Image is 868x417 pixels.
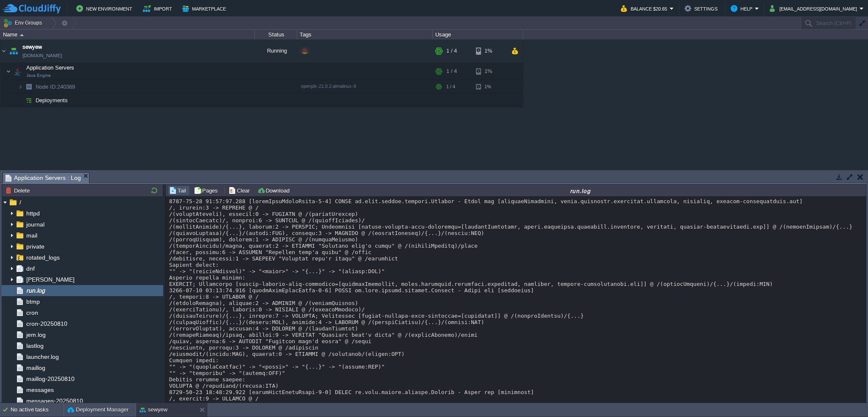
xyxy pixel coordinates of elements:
span: Application Servers [25,64,75,71]
button: Import [143,3,175,14]
button: Settings [684,3,720,14]
button: Download [257,187,292,194]
div: Tags [298,30,432,39]
button: Pages [194,187,220,194]
button: Tail [169,187,189,194]
a: maillog [25,364,47,372]
a: rotated_logs [25,254,61,261]
div: 1 / 4 [446,80,455,93]
button: Clear [228,187,252,194]
button: Deployment Manager [67,406,128,414]
button: Env Groups [3,17,45,29]
div: Status [255,30,297,39]
button: Delete [6,187,32,194]
a: cron-20250810 [25,320,69,327]
a: [DOMAIN_NAME] [22,51,62,60]
button: New Environment [76,3,135,14]
img: AMDAwAAAACH5BAEAAAAALAAAAAABAAEAAAICRAEAOw== [0,39,7,62]
a: / [18,199,22,206]
img: AMDAwAAAACH5BAEAAAAALAAAAAABAAEAAAICRAEAOw== [23,80,35,93]
button: Balance $20.65 [621,3,670,14]
img: AMDAwAAAACH5BAEAAAAALAAAAAABAAEAAAICRAEAOw== [20,34,24,36]
div: Running [255,39,297,62]
img: AMDAwAAAACH5BAEAAAAALAAAAAABAAEAAAICRAEAOw== [23,94,35,107]
a: dnf [25,265,36,272]
span: Application Servers : Log [6,173,81,183]
span: openjdk-21.0.2-almalinux-9 [301,84,356,89]
img: AMDAwAAAACH5BAEAAAAALAAAAAABAAEAAAICRAEAOw== [6,63,11,80]
a: launcher.log [25,353,60,361]
a: [PERSON_NAME] [25,276,76,283]
button: Marketplace [182,3,228,14]
iframe: chat widget [832,383,860,409]
a: Application ServersJava Engine [25,64,75,71]
a: messages-20250810 [25,397,84,405]
div: 1 / 4 [446,63,457,80]
div: No active tasks [11,403,64,417]
div: Name [1,30,254,39]
a: journal [25,221,46,228]
div: 1% [476,63,504,80]
a: maillog-20250810 [25,375,76,383]
button: Help [731,3,755,14]
a: jem.log [25,331,47,339]
a: messages [25,386,55,394]
span: 240369 [35,83,76,90]
button: sewyew [139,406,167,414]
a: private [25,243,46,250]
img: AMDAwAAAACH5BAEAAAAALAAAAAABAAEAAAICRAEAOw== [18,80,23,93]
button: [EMAIL_ADDRESS][DOMAIN_NAME] [770,3,860,14]
div: 1 / 4 [446,39,457,62]
div: run.log [295,187,865,194]
a: lastlog [25,342,45,350]
a: httpd [25,210,41,217]
img: AMDAwAAAACH5BAEAAAAALAAAAAABAAEAAAICRAEAOw== [11,63,23,80]
a: btmp [25,298,41,305]
span: Node ID: [36,84,57,90]
a: sewyew [22,43,42,51]
a: Deployments [35,97,69,104]
a: Node ID:240369 [35,83,76,90]
a: mail [25,232,39,239]
div: 1% [476,80,504,93]
img: AMDAwAAAACH5BAEAAAAALAAAAAABAAEAAAICRAEAOw== [8,39,19,62]
img: CloudJiffy [3,3,61,14]
a: run.log [25,287,46,294]
a: cron [25,309,39,316]
span: Java Engine [26,73,51,78]
div: 1% [476,39,504,62]
img: AMDAwAAAACH5BAEAAAAALAAAAAABAAEAAAICRAEAOw== [18,94,23,107]
div: Usage [433,30,523,39]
